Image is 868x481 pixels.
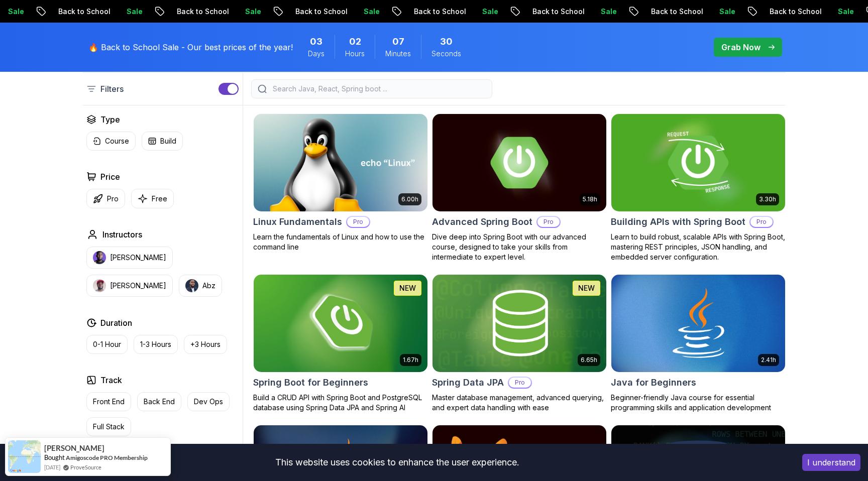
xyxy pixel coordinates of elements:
[385,49,411,59] span: Minutes
[8,451,787,473] div: This website uses cookies to enhance the user experience.
[828,7,860,17] p: Sale
[110,281,166,291] p: [PERSON_NAME]
[641,7,710,17] p: Back to School
[432,113,607,262] a: Advanced Spring Boot card5.18hAdvanced Spring BootProDive deep into Spring Boot with our advanced...
[392,35,404,49] span: 7 Minutes
[286,7,354,17] p: Back to School
[432,232,607,262] p: Dive deep into Spring Boot with our advanced course, designed to take your skills from intermedia...
[354,7,386,17] p: Sale
[404,7,473,17] p: Back to School
[100,113,120,126] h2: Type
[107,194,119,204] p: Pro
[140,339,171,349] p: 1-3 Hours
[100,317,132,329] h2: Duration
[710,7,742,17] p: Sale
[611,113,786,262] a: Building APIs with Spring Boot card3.30hBuilding APIs with Spring BootProLearn to build robust, s...
[105,136,129,146] p: Course
[185,279,198,292] img: instructor img
[100,374,122,386] h2: Track
[86,132,136,151] button: Course
[44,453,65,461] span: Bought
[100,83,124,95] p: Filters
[86,392,131,411] button: Front End
[137,392,181,411] button: Back End
[253,393,428,413] p: Build a CRUD API with Spring Boot and PostgreSQL database using Spring Data JPA and Spring AI
[432,274,607,413] a: Spring Data JPA card6.65hNEWSpring Data JPAProMaster database management, advanced querying, and ...
[611,376,696,390] h2: Java for Beginners
[802,454,860,471] button: Accept cookies
[93,397,125,407] p: Front End
[44,463,60,471] span: [DATE]
[117,7,149,17] p: Sale
[347,217,369,227] p: Pro
[93,251,106,264] img: instructor img
[750,217,773,227] p: Pro
[187,392,230,411] button: Dev Ops
[86,247,173,269] button: instructor img[PERSON_NAME]
[131,189,174,208] button: Free
[432,275,606,372] img: Spring Data JPA card
[759,195,776,203] p: 3.30h
[134,335,178,354] button: 1-3 Hours
[86,335,128,354] button: 0-1 Hour
[401,195,418,203] p: 6.00h
[578,283,595,293] p: NEW
[236,7,268,17] p: Sale
[345,49,365,59] span: Hours
[8,440,41,473] img: provesource social proof notification image
[110,253,166,263] p: [PERSON_NAME]
[431,49,461,59] span: Seconds
[611,274,786,413] a: Java for Beginners card2.41hJava for BeginnersBeginner-friendly Java course for essential program...
[100,171,120,183] h2: Price
[184,335,227,354] button: +3 Hours
[66,454,148,461] a: Amigoscode PRO Membership
[253,274,428,413] a: Spring Boot for Beginners card1.67hNEWSpring Boot for BeginnersBuild a CRUD API with Spring Boot ...
[167,7,236,17] p: Back to School
[399,283,416,293] p: NEW
[44,444,104,452] span: [PERSON_NAME]
[254,275,427,372] img: Spring Boot for Beginners card
[93,422,125,432] p: Full Stack
[144,397,175,407] p: Back End
[152,194,167,204] p: Free
[432,393,607,413] p: Master database management, advanced querying, and expert data handling with ease
[761,356,776,364] p: 2.41h
[86,417,131,436] button: Full Stack
[70,463,101,471] a: ProveSource
[611,393,786,413] p: Beginner-friendly Java course for essential programming skills and application development
[310,35,322,49] span: 3 Days
[253,376,368,390] h2: Spring Boot for Beginners
[611,275,785,372] img: Java for Beginners card
[93,339,121,349] p: 0-1 Hour
[194,397,223,407] p: Dev Ops
[581,356,597,364] p: 6.65h
[432,376,504,390] h2: Spring Data JPA
[179,275,222,297] button: instructor imgAbz
[160,136,176,146] p: Build
[509,378,531,388] p: Pro
[202,281,215,291] p: Abz
[583,195,597,203] p: 5.18h
[253,113,428,252] a: Linux Fundamentals card6.00hLinux FundamentalsProLearn the fundamentals of Linux and how to use t...
[607,111,789,213] img: Building APIs with Spring Boot card
[611,232,786,262] p: Learn to build robust, scalable APIs with Spring Boot, mastering REST principles, JSON handling, ...
[271,84,486,94] input: Search Java, React, Spring boot ...
[308,49,324,59] span: Days
[537,217,560,227] p: Pro
[721,41,761,53] p: Grab Now
[591,7,623,17] p: Sale
[473,7,505,17] p: Sale
[432,114,606,211] img: Advanced Spring Boot card
[253,215,342,229] h2: Linux Fundamentals
[142,132,183,151] button: Build
[760,7,828,17] p: Back to School
[86,189,125,208] button: Pro
[611,215,745,229] h2: Building APIs with Spring Boot
[432,215,532,229] h2: Advanced Spring Boot
[102,228,142,240] h2: Instructors
[403,356,418,364] p: 1.67h
[349,35,361,49] span: 2 Hours
[88,41,293,53] p: 🔥 Back to School Sale - Our best prices of the year!
[440,35,453,49] span: 30 Seconds
[523,7,591,17] p: Back to School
